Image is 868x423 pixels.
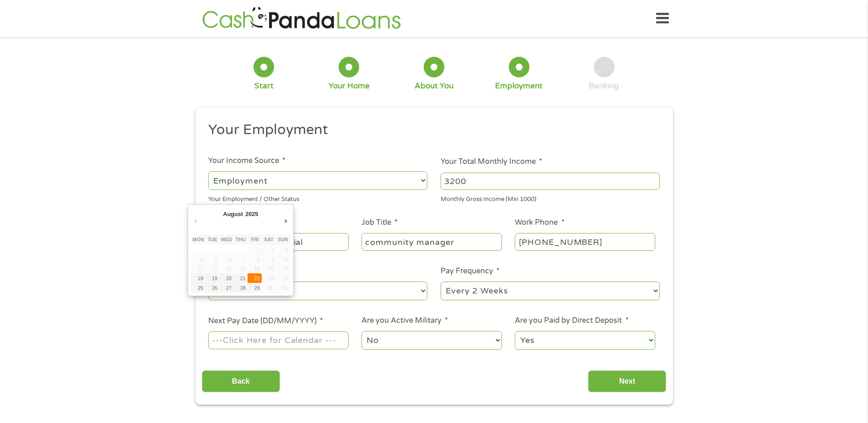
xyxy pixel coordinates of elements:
[515,233,655,250] input: (231) 754-4010
[233,273,248,283] button: 21
[441,157,542,167] label: Your Total Monthly Income
[415,81,453,91] div: About You
[208,316,323,326] label: Next Pay Date (DD/MM/YYYY)
[361,218,398,228] label: Job Title
[278,237,288,242] abbr: Sunday
[329,81,370,91] div: Your Home
[361,233,501,250] input: Cashier
[254,81,274,91] div: Start
[193,237,204,242] abbr: Monday
[208,331,348,349] input: Use the arrow keys to pick a date
[207,237,217,242] abbr: Tuesday
[205,283,220,293] button: 26
[208,156,286,166] label: Your Income Source
[221,237,232,242] abbr: Wednesday
[244,208,259,220] div: 2025
[208,192,427,204] div: Your Employment / Other Status
[199,5,404,32] img: GetLoanNow Logo
[361,316,448,325] label: Are you Active Military
[515,218,564,228] label: Work Phone
[222,208,244,220] div: August
[233,283,248,293] button: 28
[441,266,500,276] label: Pay Frequency
[205,273,220,283] button: 19
[191,215,199,227] button: Previous Month
[589,81,619,91] div: Banking
[191,273,205,283] button: 18
[208,121,653,139] h2: Your Employment
[441,173,660,190] input: 1800
[588,370,666,393] input: Next
[251,237,259,242] abbr: Friday
[515,316,628,325] label: Are you Paid by Direct Deposit
[191,283,205,293] button: 25
[220,273,234,283] button: 20
[248,283,262,293] button: 29
[248,273,262,283] button: 22
[441,192,660,204] div: Monthly Gross Income (Min 1000)
[264,237,274,242] abbr: Saturday
[282,215,290,227] button: Next Month
[202,370,280,393] input: Back
[236,237,246,242] abbr: Thursday
[220,283,234,293] button: 27
[495,81,543,91] div: Employment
